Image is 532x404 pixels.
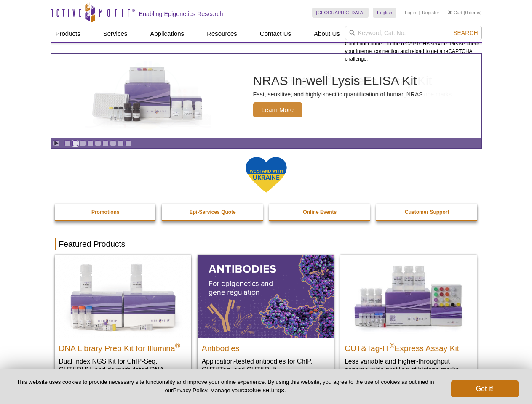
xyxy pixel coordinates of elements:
[51,54,481,138] a: NRAS In-well Lysis ELISA Kit NRAS In-well Lysis ELISA Kit Fast, sensitive, and highly specific qu...
[80,140,86,146] a: Go to slide 3
[59,340,187,353] h2: DNA Library Prep Kit for Illumina
[309,26,345,42] a: About Us
[340,255,477,337] img: CUT&Tag-IT® Express Assay Kit
[253,90,425,98] p: Fast, sensitive, and highly specific quantification of human NRAS.
[453,29,478,36] span: Search
[376,204,478,220] a: Customer Support
[173,387,207,393] a: Privacy Policy
[64,140,71,146] a: Go to slide 1
[51,26,86,42] a: Products
[51,54,481,138] article: NRAS In-well Lysis ELISA Kit
[255,26,296,42] a: Contact Us
[190,209,236,215] strong: Epi-Services Quote
[125,140,131,146] a: Go to slide 9
[253,74,425,87] h2: NRAS In-well Lysis ELISA Kit
[245,156,287,194] img: We Stand With Ukraine
[95,140,101,146] a: Go to slide 5
[303,209,337,215] strong: Online Events
[55,255,191,391] a: DNA Library Prep Kit for Illumina DNA Library Prep Kit for Illumina® Dual Index NGS Kit for ChIP-...
[118,140,124,146] a: Go to slide 8
[448,8,482,18] li: (0 items)
[198,255,334,337] img: All Antibodies
[110,140,116,146] a: Go to slide 7
[373,8,396,18] a: English
[419,8,420,18] li: |
[448,10,452,14] img: Your Cart
[253,102,302,117] span: Learn More
[345,26,482,63] div: Could not connect to the reCAPTCHA service. Please check your internet connection and reload to g...
[312,8,369,18] a: [GEOGRAPHIC_DATA]
[202,340,330,353] h2: Antibodies
[98,26,133,42] a: Services
[451,380,519,397] button: Got it!
[59,357,187,383] p: Dual Index NGS Kit for ChIP-Seq, CUT&RUN, and ds methylated DNA assays.
[91,209,120,215] strong: Promotions
[145,26,189,42] a: Applications
[345,340,473,353] h2: CUT&Tag-IT Express Assay Kit
[162,204,264,220] a: Epi-Services Quote
[451,29,480,37] button: Search
[202,357,330,374] p: Application-tested antibodies for ChIP, CUT&Tag, and CUT&RUN.
[55,238,478,250] h2: Featured Products
[85,67,211,125] img: NRAS In-well Lysis ELISA Kit
[340,255,477,382] a: CUT&Tag-IT® Express Assay Kit CUT&Tag-IT®Express Assay Kit Less variable and higher-throughput ge...
[55,255,191,337] img: DNA Library Prep Kit for Illumina
[269,204,371,220] a: Online Events
[243,386,284,393] button: cookie settings
[72,140,78,146] a: Go to slide 2
[53,140,59,146] a: Toggle autoplay
[405,209,449,215] strong: Customer Support
[202,26,242,42] a: Resources
[139,10,223,18] h2: Enabling Epigenetics Research
[55,204,157,220] a: Promotions
[345,357,473,374] p: Less variable and higher-throughput genome-wide profiling of histone marks​.
[175,342,180,349] sup: ®
[87,140,94,146] a: Go to slide 4
[102,140,109,146] a: Go to slide 6
[13,378,437,394] p: This website uses cookies to provide necessary site functionality and improve your online experie...
[405,10,416,16] a: Login
[345,26,482,40] input: Keyword, Cat. No.
[390,342,395,349] sup: ®
[198,255,334,382] a: All Antibodies Antibodies Application-tested antibodies for ChIP, CUT&Tag, and CUT&RUN.
[448,10,462,16] a: Cart
[422,10,439,16] a: Register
